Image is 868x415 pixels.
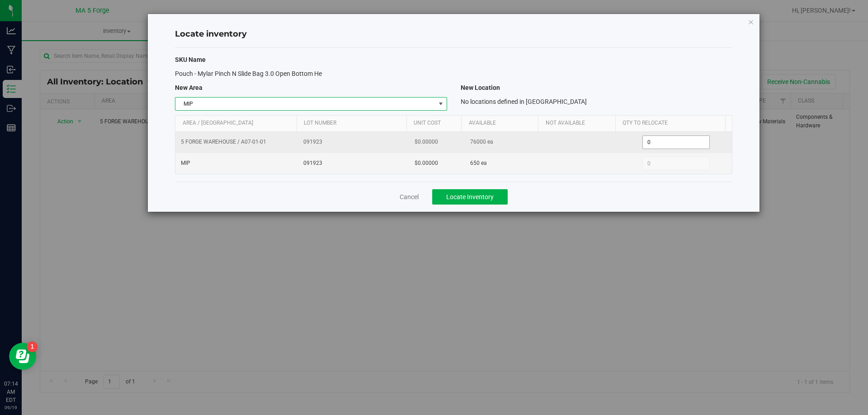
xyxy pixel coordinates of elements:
a: Not Available [546,120,612,127]
a: Cancel [400,192,419,201]
span: New Location [461,84,500,91]
span: SKU Name [175,56,206,63]
span: Pouch - Mylar Pinch N Slide Bag 3.0 Open Bottom He [175,70,322,77]
span: 091923 [303,159,404,168]
a: Qty to Relocate [623,120,722,127]
a: Unit Cost [414,120,458,127]
h4: Locate inventory [175,28,732,40]
span: 5 FORGE WAREHOUSE / A07-01-01 [181,138,266,146]
span: MIP [181,159,190,168]
span: select [435,98,446,110]
span: 091923 [303,138,404,146]
iframe: Resource center unread badge [27,341,38,352]
span: Locate Inventory [446,193,494,201]
span: 650 ea [470,159,487,168]
span: MIP [175,98,435,110]
a: Lot Number [304,120,403,127]
span: $0.00000 [415,159,438,168]
input: 0 [643,136,709,149]
span: $0.00000 [415,138,438,146]
span: New Area [175,84,203,91]
a: Area / [GEOGRAPHIC_DATA] [183,120,293,127]
span: 76000 ea [470,138,493,146]
span: No locations defined in [GEOGRAPHIC_DATA] [461,98,587,105]
a: Available [469,120,535,127]
iframe: Resource center [9,343,36,370]
button: Locate Inventory [432,189,508,205]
